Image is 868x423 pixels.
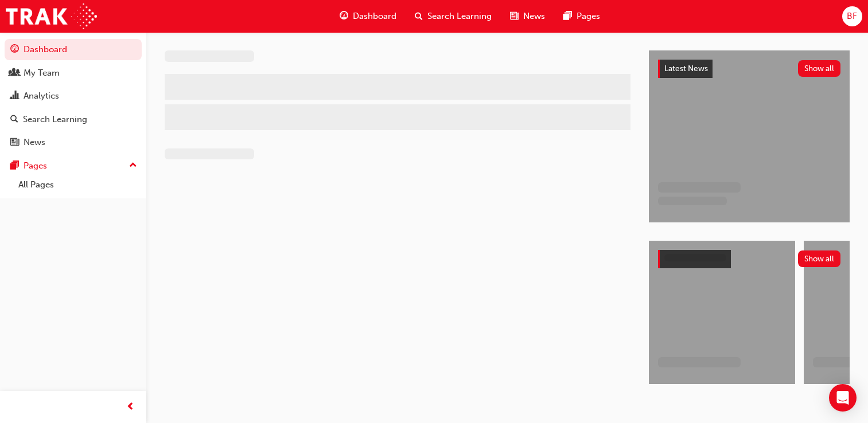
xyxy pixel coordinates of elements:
a: Search Learning [5,109,142,130]
span: Pages [577,10,600,23]
button: Show all [798,250,841,267]
a: Show all [658,250,840,268]
div: News [24,136,45,149]
a: guage-iconDashboard [330,5,406,28]
a: Dashboard [5,39,142,60]
span: prev-icon [126,400,135,414]
button: BF [842,6,862,26]
a: news-iconNews [501,5,554,28]
span: pages-icon [10,161,19,171]
span: news-icon [10,138,19,148]
a: Latest NewsShow all [658,60,840,78]
div: Analytics [24,89,59,103]
div: Search Learning [23,113,87,126]
div: Pages [24,159,47,173]
button: Pages [5,155,142,177]
a: News [5,132,142,153]
span: news-icon [510,9,519,23]
button: Show all [798,60,841,77]
span: people-icon [10,68,19,79]
button: DashboardMy TeamAnalyticsSearch LearningNews [5,37,142,155]
span: up-icon [129,158,137,173]
a: Analytics [5,85,142,107]
div: My Team [24,66,60,80]
span: search-icon [415,9,423,23]
a: search-iconSearch Learning [406,5,501,28]
a: pages-iconPages [554,5,609,28]
span: News [523,10,545,23]
span: guage-icon [340,9,348,23]
span: Latest News [664,64,708,73]
span: guage-icon [10,45,19,55]
span: search-icon [10,115,18,125]
div: Open Intercom Messenger [829,384,857,412]
span: BF [847,10,857,23]
span: Search Learning [427,10,492,23]
span: chart-icon [10,91,19,101]
img: Trak [6,3,97,29]
a: My Team [5,62,142,84]
span: Dashboard [353,10,396,23]
a: All Pages [14,176,142,194]
span: pages-icon [563,9,572,23]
